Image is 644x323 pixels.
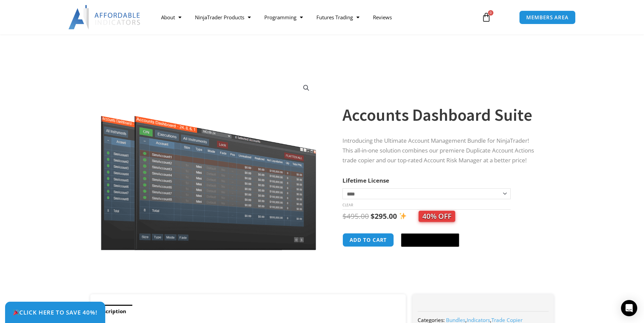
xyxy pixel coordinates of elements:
img: LogoAI | Affordable Indicators – NinjaTrader [68,5,141,29]
a: About [154,9,188,25]
a: 0 [471,7,501,27]
span: $ [371,211,375,221]
a: View full-screen image gallery [300,82,312,94]
span: MEMBERS AREA [526,15,569,20]
a: NinjaTrader Products [188,9,258,25]
a: Clear options [342,203,353,207]
span: 40% OFF [419,211,455,222]
a: MEMBERS AREA [519,10,576,24]
bdi: 495.00 [342,211,369,221]
iframe: PayPal Message 1 [342,256,540,262]
a: 🎉Click Here to save 40%! [5,302,105,323]
a: Programming [258,9,310,25]
button: Add to cart [342,233,394,247]
span: 0 [488,10,493,16]
span: $ [342,211,347,221]
h1: Accounts Dashboard Suite [342,103,540,127]
label: Lifetime License [342,177,389,184]
img: ✨ [399,212,406,220]
bdi: 295.00 [371,211,397,221]
a: Reviews [366,9,399,25]
button: Buy with GPay [401,233,459,247]
span: Click Here to save 40%! [13,309,97,315]
div: Open Intercom Messenger [621,300,637,316]
nav: Menu [154,9,474,25]
p: Introducing the Ultimate Account Management Bundle for NinjaTrader! This all-in-one solution comb... [342,136,540,165]
a: Futures Trading [310,9,366,25]
img: 🎉 [13,309,19,315]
